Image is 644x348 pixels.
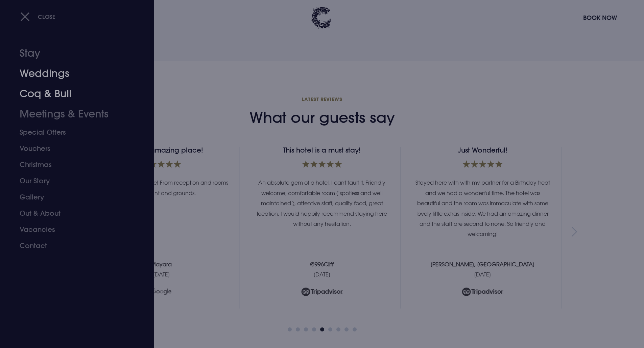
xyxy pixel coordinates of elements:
a: Our Story [20,173,126,189]
a: Coq & Bull [20,84,126,104]
span: Close [38,13,55,20]
a: Stay [20,43,126,63]
a: Contact [20,238,126,254]
a: Christmas [20,157,126,173]
a: Out & About [20,205,126,221]
a: Weddings [20,63,126,84]
a: Special Offers [20,124,126,140]
a: Gallery [20,189,126,205]
a: Meetings & Events [20,104,126,124]
a: Vacancies [20,221,126,238]
a: Vouchers [20,140,126,157]
button: Close [20,10,55,24]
